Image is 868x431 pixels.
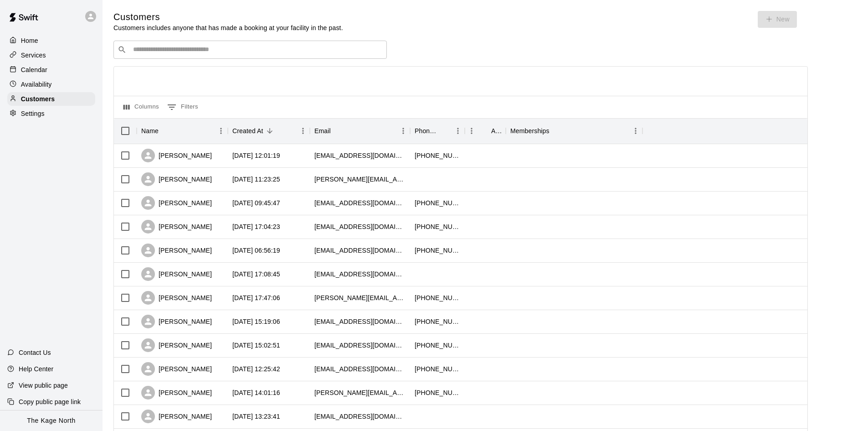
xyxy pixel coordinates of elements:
[7,63,95,77] a: Calendar
[141,410,212,423] div: [PERSON_NAME]
[510,118,550,144] div: Memberships
[506,118,642,144] div: Memberships
[228,118,310,144] div: Created At
[232,246,280,255] div: 2025-09-19 06:56:19
[21,51,46,60] p: Services
[7,48,95,62] a: Services
[415,364,460,374] div: +17057900096
[141,118,159,144] div: Name
[121,100,161,114] button: Select columns
[314,388,406,397] div: heather.kathleen.a@gmail.com
[113,23,343,32] p: Customers includes anyone that has made a booking at your facility in the past.
[232,341,280,350] div: 2025-09-17 15:02:51
[141,291,212,305] div: [PERSON_NAME]
[19,348,51,357] p: Contact Us
[314,341,406,350] div: dbabbott7@gmail.com
[141,196,212,210] div: [PERSON_NAME]
[19,364,53,374] p: Help Center
[159,125,171,137] button: Sort
[7,92,95,106] a: Customers
[232,412,280,421] div: 2025-09-16 13:23:41
[758,11,797,32] span: You don't have the permission to add customers
[7,78,95,91] a: Availability
[214,124,228,138] button: Menu
[415,222,460,231] div: +17057185977
[141,362,212,376] div: [PERSON_NAME]
[415,198,460,208] div: +12897954067
[415,317,460,326] div: +16478314131
[232,317,280,326] div: 2025-09-17 15:19:06
[410,118,465,144] div: Phone Number
[232,198,280,208] div: 2025-09-20 09:45:47
[629,124,642,138] button: Menu
[314,175,406,184] div: glendenning.darren@gmail.com
[415,341,460,350] div: +12892425613
[314,317,406,326] div: atenareisi62@gmail.com
[465,124,478,138] button: Menu
[21,109,45,118] p: Settings
[232,270,280,279] div: 2025-09-18 17:08:45
[314,151,406,160] div: nadia.mahdi73@gmail.com
[232,118,263,144] div: Created At
[232,175,280,184] div: 2025-09-20 11:23:25
[21,65,47,74] p: Calendar
[314,293,406,302] div: nicole.m.abbott0@gmail.com
[113,41,387,59] div: Search customers by name or email
[438,125,451,137] button: Sort
[165,100,200,114] button: Show filters
[465,118,506,144] div: Age
[263,125,276,137] button: Sort
[7,107,95,120] a: Settings
[415,118,438,144] div: Phone Number
[415,151,460,160] div: +14165050668
[141,315,212,328] div: [PERSON_NAME]
[550,125,562,137] button: Sort
[415,293,460,302] div: +16472376217
[314,198,406,208] div: mpratt.connect@icloud.com
[314,412,406,421] div: gaudetmj@gmail.com
[141,172,212,186] div: [PERSON_NAME]
[314,246,406,255] div: sydneymead1414@gmail.com
[314,270,406,279] div: patrickisa333@hotmail.com
[331,125,344,137] button: Sort
[314,364,406,374] div: mclaughlin7947@gmail.com
[141,267,212,281] div: [PERSON_NAME]
[141,149,212,162] div: [PERSON_NAME]
[232,151,280,160] div: 2025-09-21 12:01:19
[296,124,310,138] button: Menu
[396,124,410,138] button: Menu
[19,397,81,406] p: Copy public page link
[491,118,501,144] div: Age
[19,381,68,390] p: View public page
[21,36,38,45] p: Home
[21,80,52,89] p: Availability
[415,388,460,397] div: +17058799346
[137,118,228,144] div: Name
[232,293,280,302] div: 2025-09-17 17:47:06
[232,222,280,231] div: 2025-09-19 17:04:23
[232,364,280,374] div: 2025-09-17 12:25:42
[478,125,491,137] button: Sort
[415,246,460,255] div: +16479211418
[7,34,95,47] a: Home
[310,118,410,144] div: Email
[141,338,212,352] div: [PERSON_NAME]
[141,220,212,234] div: [PERSON_NAME]
[314,118,331,144] div: Email
[232,388,280,397] div: 2025-09-16 14:01:16
[314,222,406,231] div: manzato.mara@gmail.com
[141,386,212,400] div: [PERSON_NAME]
[21,94,55,104] p: Customers
[451,124,465,138] button: Menu
[141,244,212,257] div: [PERSON_NAME]
[113,11,343,23] h5: Customers
[27,416,76,426] p: The Kage North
